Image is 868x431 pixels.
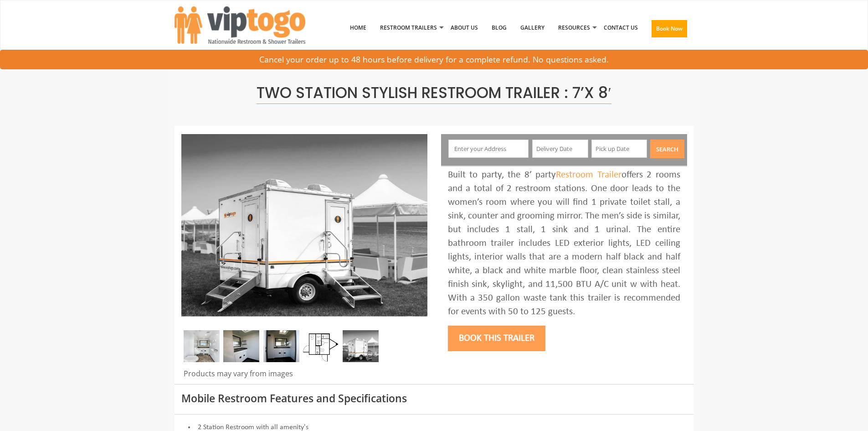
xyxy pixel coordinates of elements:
[181,369,427,384] div: Products may vary from images
[263,330,299,362] img: DSC_0004_email
[181,393,687,404] h3: Mobile Restroom Features and Specifications
[184,330,220,362] img: Inside of complete restroom with a stall, a urinal, tissue holders, cabinets and mirror
[591,140,647,158] input: Pick up Date
[373,4,444,52] a: Restroom Trailers
[444,4,485,52] a: About Us
[652,20,687,37] button: Book Now
[223,330,259,362] img: DSC_0016_email
[343,4,373,52] a: Home
[257,82,611,104] span: Two Station Stylish Restroom Trailer : 7’x 8′
[551,4,597,52] a: Resources
[650,140,684,158] button: Search
[343,330,379,362] img: A mini restroom trailer with two separate stations and separate doors for males and females
[597,4,645,52] a: Contact Us
[485,4,514,52] a: Blog
[448,168,680,319] div: Built to party, the 8’ party offers 2 rooms and a total of 2 restroom stations. One door leads to...
[303,330,339,362] img: Floor Plan of 2 station Mini restroom with sink and toilet
[448,326,545,351] button: Book this trailer
[448,140,529,158] input: Enter your Address
[175,6,305,44] img: VIPTOGO
[645,4,694,57] a: Book Now
[556,170,621,180] a: Restroom Trailer
[514,4,551,52] a: Gallery
[532,140,588,158] input: Delivery Date
[181,134,427,317] img: A mini restroom trailer with two separate stations and separate doors for males and females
